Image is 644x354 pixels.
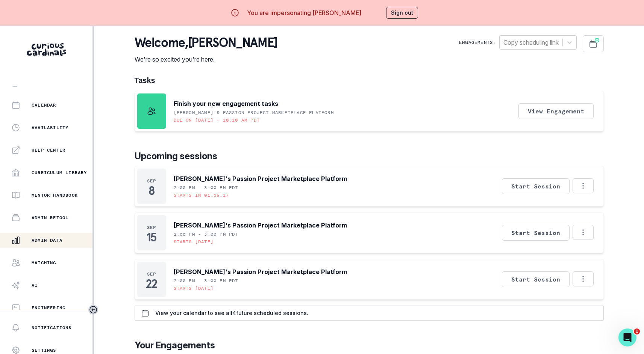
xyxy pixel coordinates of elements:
[573,225,594,240] button: Options
[502,271,570,287] button: Start Session
[634,328,640,334] span: 1
[573,271,594,286] button: Options
[147,233,156,241] p: 15
[502,178,570,194] button: Start Session
[386,7,418,19] button: Sign out
[503,38,559,47] div: Copy scheduling link
[27,43,66,56] img: Curious Cardinals Logo
[502,225,570,241] button: Start Session
[135,35,277,50] p: Welcome , [PERSON_NAME]
[32,305,65,311] p: Engineering
[174,221,347,230] p: [PERSON_NAME]'s Passion Project Marketplace Platform
[32,282,38,288] p: AI
[573,178,594,193] button: Options
[174,278,238,284] p: 2:00 PM - 3:00 PM PDT
[174,110,334,116] p: [PERSON_NAME]'s Passion Project Marketplace Platform
[32,192,78,198] p: Mentor Handbook
[174,99,278,108] p: Finish your new engagement tasks
[174,239,214,245] p: Starts [DATE]
[32,170,87,176] p: Curriculum Library
[32,325,72,331] p: Notifications
[148,187,155,194] p: 8
[518,103,594,119] button: View Engagement
[459,39,496,45] p: Engagements:
[88,305,98,315] button: Toggle sidebar
[135,149,604,163] p: Upcoming sessions
[583,35,604,52] button: Schedule Sessions
[174,231,238,237] p: 2:00 PM - 3:00 PM PDT
[174,192,229,198] p: Starts in 01:56:17
[174,285,214,291] p: Starts [DATE]
[174,174,347,183] p: [PERSON_NAME]'s Passion Project Marketplace Platform
[174,117,260,123] p: Due on [DATE] • 10:10 AM PDT
[146,280,157,288] p: 22
[135,55,277,64] p: We're so excited you're here.
[32,347,56,353] p: Settings
[135,339,604,352] p: Your Engagements
[32,237,62,243] p: Admin Data
[618,328,636,346] iframe: Intercom live chat
[32,125,68,131] p: Availability
[147,224,156,230] p: Sep
[32,215,68,221] p: Admin Retool
[174,185,238,191] p: 2:00 PM - 3:00 PM PDT
[32,102,56,108] p: Calendar
[147,271,156,277] p: Sep
[147,178,156,184] p: Sep
[32,260,56,266] p: Matching
[155,310,308,316] p: View your calendar to see all 4 future scheduled sessions.
[247,8,361,17] p: You are impersonating [PERSON_NAME]
[135,76,604,85] h1: Tasks
[174,267,347,276] p: [PERSON_NAME]'s Passion Project Marketplace Platform
[32,147,65,153] p: Help Center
